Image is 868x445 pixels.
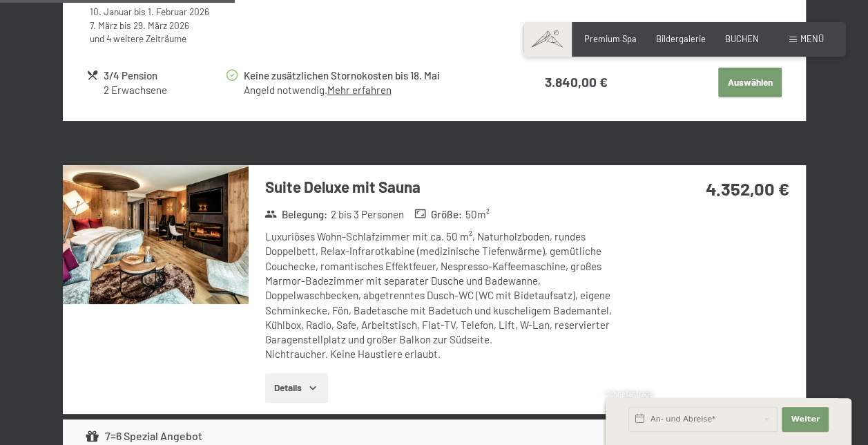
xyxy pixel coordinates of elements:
div: bis [90,19,254,32]
a: und 4 weitere Zeiträume [90,32,186,44]
a: Premium Spa [584,33,637,44]
button: Weiter [782,407,829,432]
time: 10.01.2026 [90,6,132,17]
strong: Größe : [414,207,463,222]
button: Details [265,373,328,404]
div: Keine zusätzlichen Stornokosten bis 18. Mai [243,68,502,84]
div: Angeld notwendig. [243,83,502,97]
time: 01.02.2026 [148,6,209,17]
div: bis [90,5,254,18]
strong: 4.352,00 € [705,178,789,199]
time: 29.03.2026 [133,19,189,31]
div: 2 Erwachsene [104,83,224,97]
strong: Belegung : [264,207,327,222]
a: BUCHEN [725,33,759,44]
div: 7=6 Spezial Angebot [85,428,202,444]
div: Luxuriöses Wohn-Schlafzimmer mit ca. 50 m², Naturholzboden, rundes Doppelbett, Relax-Infrarotkabi... [265,229,639,362]
span: 2 bis 3 Personen [330,207,403,222]
a: Mehr erfahren [327,84,391,96]
span: Schnellanfrage [606,390,653,398]
button: Auswählen [718,68,782,98]
h3: Suite Deluxe mit Sauna [265,176,639,198]
div: 3/4 Pension [104,68,224,84]
a: Bildergalerie [656,33,706,44]
strong: 3.840,00 € [545,74,608,90]
time: 07.03.2026 [90,19,117,31]
span: Weiter [791,414,820,425]
img: mss_renderimg.php [63,165,249,305]
span: 50 m² [465,207,490,222]
span: Menü [800,33,824,44]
